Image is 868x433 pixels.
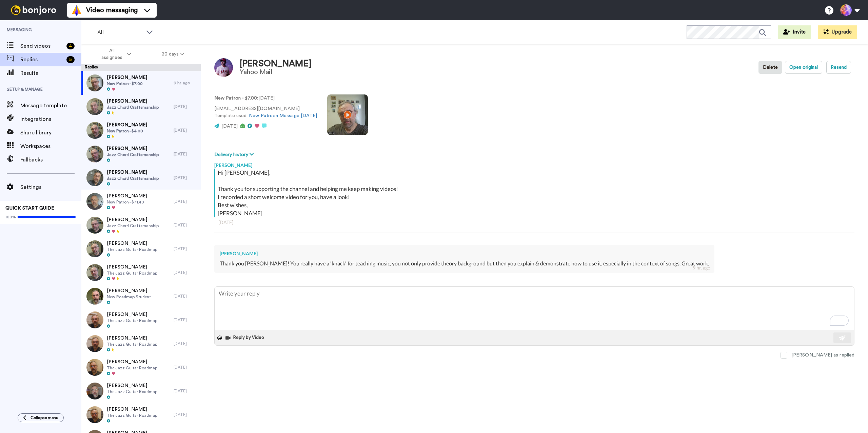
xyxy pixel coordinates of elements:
div: [PERSON_NAME] as replied [791,352,854,359]
img: 196ccf9c-bf43-463c-94d9-47550423a721-thumb.jpg [86,217,103,234]
a: [PERSON_NAME]New Patron - $7.009 hr. ago [81,71,201,95]
a: [PERSON_NAME]Jazz Chord Craftsmanship[DATE] [81,166,201,190]
div: Thank you [PERSON_NAME]! You really have a 'knack' for teaching music, you not only provide theor... [220,260,709,267]
span: Results [20,69,81,77]
button: Delivery history [214,151,256,158]
div: [DATE] [174,294,197,299]
span: [PERSON_NAME] [107,335,157,342]
textarea: To enrich screen reader interactions, please activate Accessibility in Grammarly extension settings [215,287,854,330]
img: 03a30d6a-4cbe-457f-9876-41c432f16af2-thumb.jpg [86,169,103,186]
div: [PERSON_NAME] [220,250,709,257]
span: All [97,28,143,37]
span: The Jazz Guitar Roadmap [107,413,157,418]
a: [PERSON_NAME]New Patron - $71.40[DATE] [81,190,201,213]
a: [PERSON_NAME]The Jazz Guitar Roadmap[DATE] [81,308,201,332]
button: Resend [826,61,851,74]
img: 094e06a6-1b9b-4e43-a689-364bf7153a53-thumb.jpg [86,240,103,257]
a: [PERSON_NAME]Jazz Chord Craftsmanship[DATE] [81,213,201,237]
div: Hi [PERSON_NAME], Thank you for supporting the channel and helping me keep making videos! I recor... [218,169,853,217]
button: Invite [778,25,811,39]
span: The Jazz Guitar Roadmap [107,318,157,323]
span: The Jazz Guitar Roadmap [107,365,157,371]
img: e03e1561-5034-4586-ad19-4c3ae28f6360-thumb.jpg [86,383,103,399]
button: Reply by Video [225,333,266,343]
span: [PERSON_NAME] [107,311,157,318]
div: 9 hr. ago [693,264,710,271]
span: 100% [5,214,16,220]
img: ee77b85b-531a-4a2b-ad6c-dbfdad5088b8-thumb.jpg [86,122,103,139]
img: b8411f81-2cff-4265-8050-d5d593487557-thumb.jpg [86,406,103,423]
img: vm-color.svg [71,5,82,16]
span: Fallbacks [20,156,81,164]
span: QUICK START GUIDE [5,206,54,211]
span: All assignees [98,47,125,61]
img: bj-logo-header-white.svg [8,5,59,15]
img: 37583635-ae83-42af-ac70-8e72b3ee5843-thumb.jpg [86,98,103,115]
span: [PERSON_NAME] [107,240,157,247]
span: [PERSON_NAME] [107,169,159,176]
img: 03399856-1168-4bb2-9260-cac40e7024f9-thumb.jpg [86,335,103,352]
span: Integrations [20,115,81,123]
div: [DATE] [174,199,197,204]
img: 931fef21-f15f-4fa1-8fee-7beb08bb1f64-thumb.jpg [86,193,103,210]
a: [PERSON_NAME]New Roadmap Student[DATE] [81,284,201,308]
button: 30 days [146,48,200,60]
div: [DATE] [174,412,197,417]
a: New Patreon Message [DATE] [249,113,317,118]
div: [DATE] [174,365,197,370]
span: Jazz Chord Craftsmanship [107,176,159,181]
span: [PERSON_NAME] [107,145,159,152]
div: [DATE] [174,246,197,252]
img: 59725aee-f00a-4da5-affb-99aff1358251-thumb.jpg [86,288,103,305]
span: The Jazz Guitar Roadmap [107,247,157,252]
img: e47f1250-a601-4a27-88a2-abdea583676e-thumb.jpg [86,311,103,328]
button: All assignees [83,45,146,64]
div: [DATE] [174,341,197,346]
img: f4810e7f-b0ec-49fd-b2c1-91839050c420-thumb.jpg [86,264,103,281]
span: Message template [20,102,81,110]
span: [PERSON_NAME] [107,193,147,199]
span: [PERSON_NAME] [107,406,157,413]
button: Open original [785,61,822,74]
span: The Jazz Guitar Roadmap [107,270,157,276]
div: [PERSON_NAME] [214,158,854,169]
a: [PERSON_NAME]The Jazz Guitar Roadmap[DATE] [81,379,201,403]
img: 51ebf7e9-357b-4449-a7d3-48792bdd8ff8-thumb.jpg [86,359,103,376]
p: : [DATE] [214,95,317,102]
span: The Jazz Guitar Roadmap [107,342,157,347]
span: [PERSON_NAME] [107,122,147,128]
div: 5 [66,56,75,63]
span: Workspaces [20,142,81,150]
a: [PERSON_NAME]New Patron - $4.00[DATE] [81,118,201,142]
span: Send videos [20,42,64,50]
div: [PERSON_NAME] [240,59,312,69]
a: [PERSON_NAME]The Jazz Guitar Roadmap[DATE] [81,332,201,355]
span: Jazz Chord Craftsmanship [107,152,159,157]
span: [PERSON_NAME] [107,382,157,389]
span: [PERSON_NAME] [107,287,151,294]
img: send-white.svg [839,335,846,341]
div: [DATE] [174,104,197,109]
span: [DATE] [221,124,238,129]
div: Replies [81,64,201,71]
img: 7f7428a8-c805-4f1f-9510-00314b36e05a-thumb.jpg [86,146,103,163]
a: [PERSON_NAME]The Jazz Guitar Roadmap[DATE] [81,403,201,427]
span: Jazz Chord Craftsmanship [107,223,159,229]
div: 4 [66,43,75,49]
div: [DATE] [174,388,197,394]
div: [DATE] [174,317,197,323]
div: [DATE] [218,219,850,226]
strong: New Patron - $7.00 [214,96,257,101]
div: Yahoo Mail [240,68,312,76]
span: New Patron - $4.00 [107,128,147,134]
span: Replies [20,56,64,64]
span: New Patron - $71.40 [107,199,147,205]
button: Delete [758,61,782,74]
div: [DATE] [174,151,197,157]
div: [DATE] [174,270,197,275]
span: [PERSON_NAME] [107,98,159,105]
div: [DATE] [174,128,197,133]
a: [PERSON_NAME]Jazz Chord Craftsmanship[DATE] [81,95,201,118]
a: [PERSON_NAME]The Jazz Guitar Roadmap[DATE] [81,261,201,284]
